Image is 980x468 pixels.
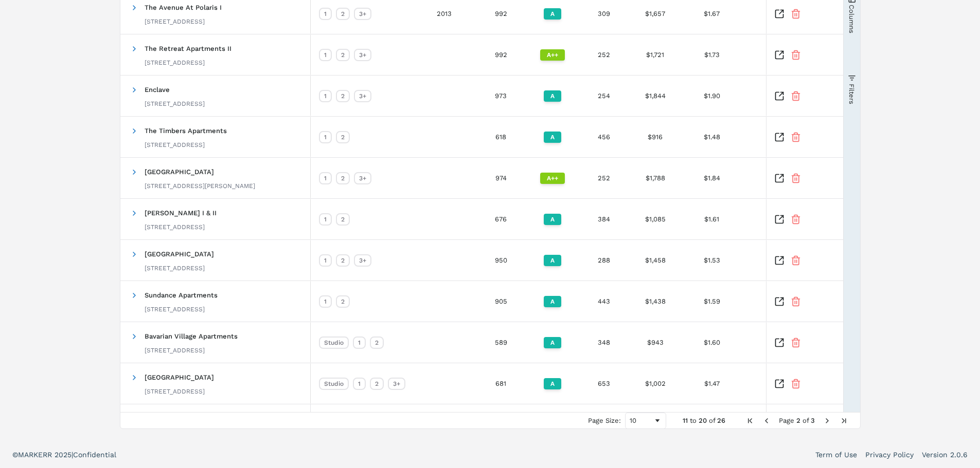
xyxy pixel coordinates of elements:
div: 1 [353,336,366,349]
div: 1 [319,172,332,184]
div: 1 [319,213,332,226]
span: [PERSON_NAME] I & II [145,209,217,217]
div: [STREET_ADDRESS] [145,387,214,396]
div: $1.60 [681,322,743,363]
div: $1,788 [630,158,681,198]
div: A [544,296,561,307]
div: 2 [336,49,350,61]
div: 252 [578,158,630,198]
div: $1.59 [681,281,743,322]
div: 2 [336,131,350,143]
div: - [743,199,846,239]
span: 20 [699,417,707,424]
div: [STREET_ADDRESS] [145,141,227,149]
div: 2 [336,295,350,308]
div: 973 [475,76,527,116]
a: Privacy Policy [865,450,914,460]
a: Inspect Comparable [774,91,785,101]
div: Studio [319,336,349,349]
div: [STREET_ADDRESS] [145,305,218,313]
span: 11 [683,417,688,424]
span: 3 [811,417,815,424]
div: [STREET_ADDRESS] [145,17,222,26]
button: Remove Property From Portfolio [791,50,801,60]
div: $1.53 [681,240,743,280]
div: 456 [578,117,630,157]
button: Remove Property From Portfolio [791,379,801,389]
div: +0.14% [743,281,846,322]
div: 10 [630,417,653,424]
span: Columns [848,4,856,33]
span: Page [779,417,794,424]
div: 1 [353,378,366,390]
div: +0.02% [743,240,846,280]
div: Last Page [840,417,848,425]
div: [STREET_ADDRESS] [145,264,214,272]
div: +0.24% [743,34,846,75]
div: Previous Page [762,417,771,425]
button: Remove Property From Portfolio [791,255,801,266]
span: 2025 | [55,451,73,459]
div: 384 [578,199,630,239]
div: 1 [319,131,332,143]
div: A++ [540,173,565,184]
div: 618 [475,117,527,157]
span: Sundance Apartments [145,291,218,299]
div: 681 [475,363,527,404]
div: 653 [578,363,630,404]
div: [STREET_ADDRESS][PERSON_NAME] [145,182,255,190]
div: 2 [336,8,350,20]
a: Inspect Comparable [774,338,785,348]
span: of [803,417,809,424]
div: 3+ [354,90,371,102]
a: Term of Use [815,450,857,460]
div: +0.22% [743,76,846,116]
div: 3+ [354,254,371,267]
div: Next Page [823,417,831,425]
span: The Retreat Apartments II [145,45,231,52]
button: Remove Property From Portfolio [791,9,801,19]
div: Page Size [625,413,666,429]
div: 992 [475,34,527,75]
a: Inspect Comparable [774,9,785,19]
div: $1.61 [681,199,743,239]
div: A [544,255,561,266]
span: Filters [848,83,856,104]
div: 348 [578,322,630,363]
div: 2 [370,378,384,390]
div: +0.38% [743,158,846,198]
span: [GEOGRAPHIC_DATA] [145,373,214,381]
div: Page Size: [588,417,621,424]
div: $1.48 [681,117,743,157]
div: 2 [336,254,350,267]
div: A++ [540,49,565,61]
a: Inspect Comparable [774,132,785,142]
div: $1,085 [630,199,681,239]
a: Inspect Comparable [774,379,785,389]
a: Inspect Comparable [774,296,785,307]
div: A [544,214,561,225]
div: 3+ [354,49,371,61]
div: 676 [475,199,527,239]
div: [STREET_ADDRESS] [145,100,205,108]
button: Remove Property From Portfolio [791,91,801,101]
div: +0.05% [743,322,846,363]
div: 1 [319,254,332,267]
div: First Page [746,417,754,425]
div: $943 [630,322,681,363]
div: A [544,132,561,143]
span: Bavarian Village Apartments [145,332,238,340]
div: $1.47 [681,363,743,404]
span: MARKERR [18,451,55,459]
div: 3+ [354,172,371,184]
span: to [690,417,697,424]
div: 1 [319,295,332,308]
div: 905 [475,281,527,322]
div: 2 [336,172,350,184]
div: 2 [336,213,350,226]
button: Remove Property From Portfolio [791,214,801,224]
a: Inspect Comparable [774,255,785,266]
div: +0.01% [743,117,846,157]
span: © [12,451,18,459]
div: 589 [475,322,527,363]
